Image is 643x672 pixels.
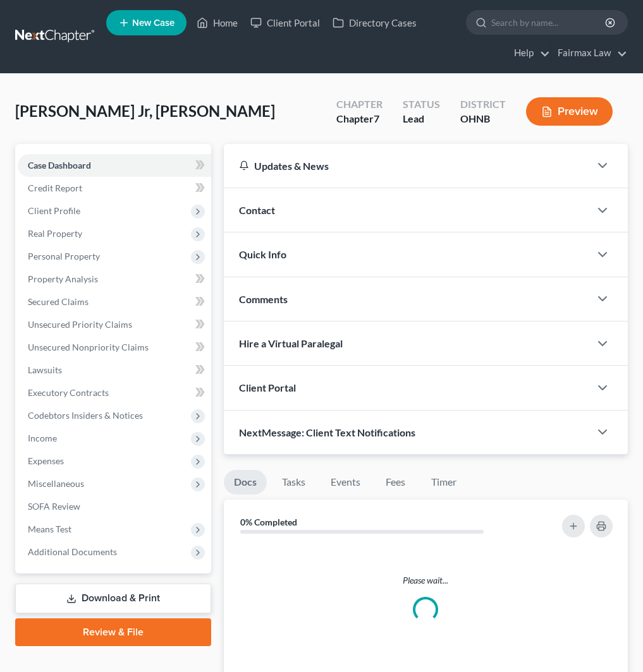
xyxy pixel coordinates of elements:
a: Secured Claims [18,291,211,313]
a: Docs [224,470,267,495]
div: OHNB [460,112,506,126]
a: Property Analysis [18,268,211,291]
a: Lawsuits [18,359,211,381]
span: Client Portal [239,381,296,393]
div: Chapter [336,97,383,112]
a: Tasks [272,470,315,495]
a: Home [190,11,244,34]
div: Lead [403,112,440,126]
span: Client Profile [28,205,80,216]
span: Lawsuits [28,364,62,375]
a: Help [508,42,550,64]
span: Means Test [28,524,71,534]
div: Status [403,97,440,112]
span: Additional Documents [28,546,117,557]
span: Personal Property [28,251,100,261]
span: Property Analysis [28,273,98,284]
span: Case Dashboard [28,160,91,171]
a: SOFA Review [18,495,211,518]
div: Chapter [336,112,383,126]
span: Real Property [28,228,82,239]
a: Fees [376,470,416,495]
a: Case Dashboard [18,154,211,177]
span: Secured Claims [28,296,89,307]
span: Unsecured Priority Claims [28,319,132,330]
span: Credit Report [28,183,82,193]
a: Executory Contracts [18,381,211,404]
span: 7 [374,112,379,124]
a: Unsecured Nonpriority Claims [18,336,211,359]
p: Please wait... [234,574,618,587]
span: Miscellaneous [28,478,84,489]
a: Review & File [15,618,211,646]
div: Updates & News [239,159,575,172]
span: Unsecured Nonpriority Claims [28,342,149,352]
a: Client Portal [244,11,326,34]
a: Credit Report [18,177,211,200]
span: New Case [132,18,175,28]
span: Executory Contracts [28,387,109,398]
span: Quick Info [239,248,286,260]
input: Search by name... [491,11,607,34]
div: District [460,97,506,112]
strong: 0% Completed [240,517,297,527]
a: Download & Print [15,584,211,613]
span: Comments [239,293,288,305]
span: Expenses [28,455,64,466]
span: Codebtors Insiders & Notices [28,410,143,421]
span: Hire a Virtual Paralegal [239,337,343,349]
span: Contact [239,204,275,216]
span: SOFA Review [28,501,80,512]
a: Timer [421,470,467,495]
a: Unsecured Priority Claims [18,313,211,336]
a: Events [321,470,370,495]
button: Preview [526,97,613,126]
span: Income [28,433,57,443]
span: [PERSON_NAME] Jr, [PERSON_NAME] [15,102,275,120]
a: Fairmax Law [551,42,627,64]
span: NextMessage: Client Text Notifications [239,426,415,438]
a: Directory Cases [326,11,423,34]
